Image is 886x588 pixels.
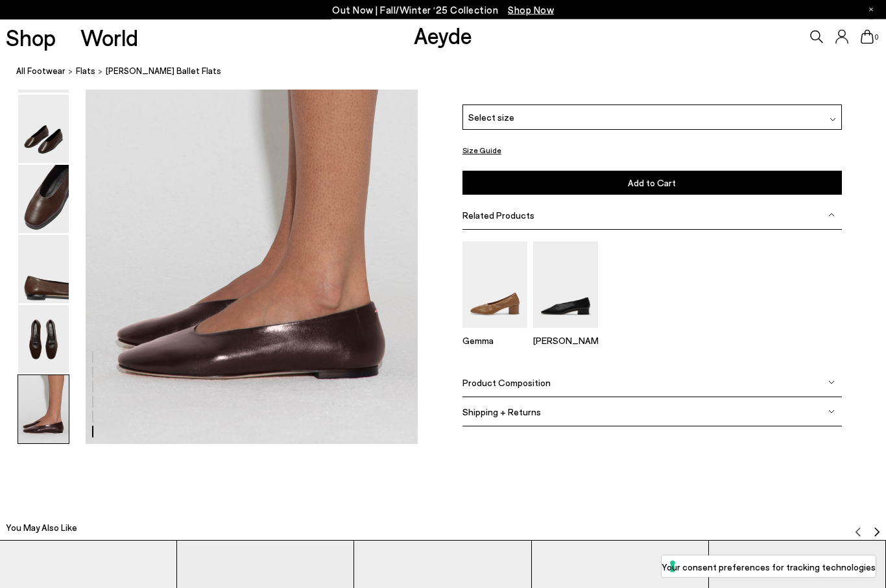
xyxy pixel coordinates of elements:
img: svg%3E [830,117,836,123]
img: Kirsten Ballet Flats - Image 3 [18,165,69,234]
img: Delia Low-Heeled Ballet Pumps [533,241,598,328]
img: svg%3E [853,528,863,538]
span: Related Products [462,210,534,221]
button: Size Guide [462,143,501,159]
span: Shipping + Returns [462,406,541,417]
a: 0 [861,30,874,44]
button: Your consent preferences for tracking technologies [662,556,876,578]
a: Shop [6,26,56,49]
img: Kirsten Ballet Flats - Image 4 [18,236,69,304]
img: svg%3E [872,528,882,538]
span: Add to Cart [628,177,676,188]
img: Kirsten Ballet Flats - Image 6 [18,376,69,444]
a: All Footwear [16,65,66,79]
span: 0 [874,34,880,41]
img: Gemma Block Heel Pumps [462,241,527,328]
button: Next slide [872,518,882,537]
p: Gemma [462,336,527,347]
span: [PERSON_NAME] Ballet Flats [106,65,221,79]
span: Product Composition [462,377,551,388]
a: flats [76,65,95,79]
label: Your consent preferences for tracking technologies [662,560,876,574]
img: Kirsten Ballet Flats - Image 5 [18,306,69,374]
h2: You May Also Like [6,522,77,535]
img: svg%3E [828,212,835,219]
p: Out Now | Fall/Winter ‘25 Collection [332,2,554,18]
img: svg%3E [828,380,835,386]
button: Add to Cart [462,171,842,195]
a: World [80,26,138,49]
img: Kirsten Ballet Flats - Image 2 [18,95,69,164]
button: Previous slide [853,518,863,537]
span: Navigate to /collections/new-in [508,4,554,16]
p: [PERSON_NAME] [533,336,598,347]
span: flats [76,66,95,77]
img: svg%3E [828,409,835,415]
a: Delia Low-Heeled Ballet Pumps [PERSON_NAME] [533,319,598,347]
a: Gemma Block Heel Pumps Gemma [462,319,527,347]
a: Aeyde [414,21,472,49]
span: Select size [468,111,514,125]
nav: breadcrumb [16,55,886,90]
